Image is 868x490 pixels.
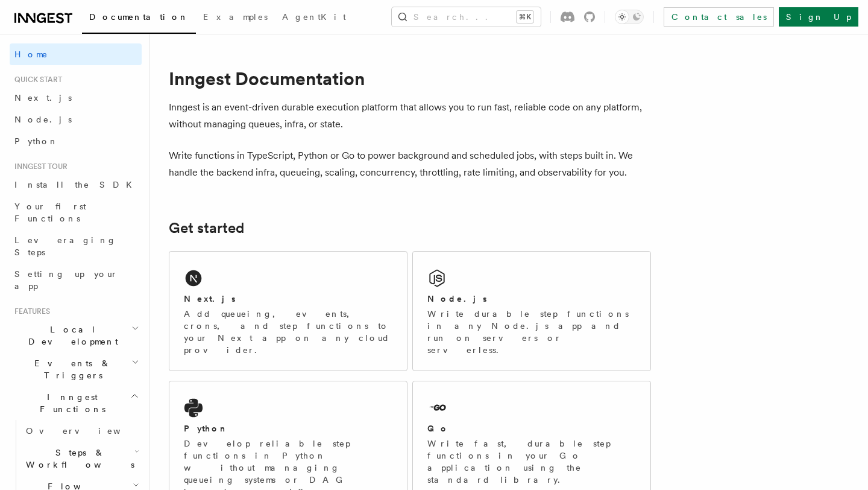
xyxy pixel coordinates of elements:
[10,263,142,297] a: Setting up your app
[82,4,196,34] a: Documentation
[615,10,644,24] button: Toggle dark mode
[21,442,142,476] button: Steps & Workflows
[169,147,651,181] p: Write functions in TypeScript, Python or Go to power background and scheduled jobs, with steps bu...
[392,7,541,27] button: Search...⌘K
[169,99,651,133] p: Inngest is an event-driven durable execution platform that allows you to run fast, reliable code ...
[282,12,346,22] span: AgentKit
[21,447,134,471] span: Steps & Workflows
[10,386,142,420] button: Inngest Functions
[427,308,636,356] p: Write durable step functions in any Node.js app and run on servers or serverless.
[14,93,72,103] span: Next.js
[412,251,651,371] a: Node.jsWrite durable step functions in any Node.js app and run on servers or serverless.
[517,11,533,23] kbd: ⌘K
[10,130,142,152] a: Python
[169,251,407,371] a: Next.jsAdd queueing, events, crons, and step functions to your Next app on any cloud provider.
[10,352,142,386] button: Events & Triggers
[10,391,130,415] span: Inngest Functions
[169,220,244,237] a: Get started
[21,420,142,442] a: Overview
[427,293,487,305] h2: Node.js
[10,87,142,109] a: Next.js
[89,12,189,22] span: Documentation
[427,437,636,486] p: Write fast, durable step functions in your Go application using the standard library.
[14,115,72,124] span: Node.js
[10,229,142,263] a: Leveraging Steps
[26,426,150,436] span: Overview
[14,202,86,223] span: Your first Functions
[184,308,392,356] p: Add queueing, events, crons, and step functions to your Next app on any cloud provider.
[10,174,142,196] a: Install the SDK
[10,196,142,229] a: Your first Functions
[14,269,118,291] span: Setting up your app
[779,7,858,27] a: Sign Up
[184,293,236,305] h2: Next.js
[10,357,131,381] span: Events & Triggers
[10,43,142,65] a: Home
[14,180,139,189] span: Install the SDK
[14,136,58,146] span: Python
[10,109,142,130] a: Node.js
[184,422,228,434] h2: Python
[275,4,353,33] a: AgentKit
[10,323,131,348] span: Local Development
[664,7,774,27] a: Contact sales
[10,162,68,171] span: Inngest tour
[169,68,651,89] h1: Inngest Documentation
[203,12,268,22] span: Examples
[10,75,62,84] span: Quick start
[196,4,275,33] a: Examples
[427,422,449,434] h2: Go
[14,235,116,257] span: Leveraging Steps
[10,307,50,316] span: Features
[14,48,48,60] span: Home
[10,319,142,352] button: Local Development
